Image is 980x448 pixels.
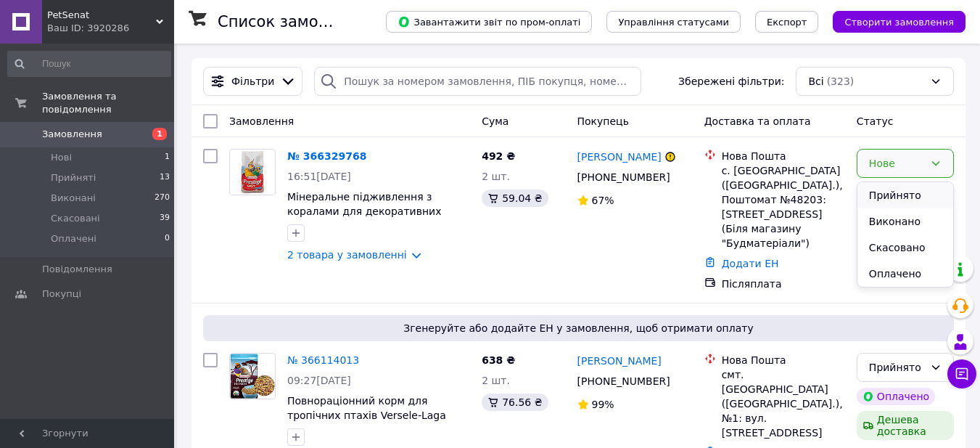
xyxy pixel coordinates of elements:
[287,150,366,162] a: № 366329768
[575,167,673,187] div: [PHONE_NUMBER]
[209,321,948,335] span: Згенеруйте або додайте ЕН у замовлення, щоб отримати оплату
[42,263,112,276] span: Повідомлення
[51,192,96,205] span: Виконані
[808,74,823,89] span: Всі
[722,367,845,440] div: смт. [GEOGRAPHIC_DATA] ([GEOGRAPHIC_DATA].), №1: вул. [STREET_ADDRESS]
[42,128,102,141] span: Замовлення
[42,90,174,116] span: Замовлення та повідомлення
[857,182,953,208] li: Прийнято
[152,128,167,140] span: 1
[230,150,275,195] img: Фото товару
[482,375,510,386] span: 2 шт.
[722,163,845,251] div: с. [GEOGRAPHIC_DATA] ([GEOGRAPHIC_DATA].), Поштомат №48203: [STREET_ADDRESS] (Біля магазину "Будм...
[42,288,81,301] span: Покупці
[482,171,510,182] span: 2 шт.
[767,17,807,28] span: Експорт
[755,11,819,33] button: Експорт
[577,115,629,127] span: Покупець
[165,232,170,245] span: 0
[722,277,845,291] div: Післяплата
[592,399,614,410] span: 99%
[722,149,845,163] div: Нова Пошта
[160,171,170,184] span: 13
[230,354,275,399] img: Фото товару
[314,67,641,96] input: Пошук за номером замовлення, ПІБ покупця, номером телефону, Email, номером накладної
[844,17,954,28] span: Створити замовлення
[869,359,924,375] div: Прийнято
[160,212,170,225] span: 39
[857,411,954,440] div: Дешева доставка
[229,353,276,399] a: Фото товару
[47,9,156,22] span: PetSenat
[722,353,845,367] div: Нова Пошта
[231,74,274,89] span: Фільтри
[577,354,662,368] a: [PERSON_NAME]
[857,261,953,287] li: Оплачено
[165,151,170,164] span: 1
[869,155,924,171] div: Нове
[482,190,548,207] div: 59.04 ₴
[606,11,741,33] button: Управління статусами
[51,151,72,164] span: Нові
[575,371,673,391] div: [PHONE_NUMBER]
[51,212,100,225] span: Скасовані
[229,115,294,127] span: Замовлення
[827,76,855,87] span: (323)
[51,171,96,184] span: Прийняті
[618,17,729,28] span: Управління статусами
[857,115,894,127] span: Статус
[577,150,662,164] a: [PERSON_NAME]
[482,150,515,162] span: 492 ₴
[218,13,365,30] h1: Список замовлень
[7,51,171,77] input: Пошук
[287,171,351,182] span: 16:51[DATE]
[482,394,548,411] div: 76.56 ₴
[947,359,976,388] button: Чат з покупцем
[592,195,614,206] span: 67%
[398,15,580,28] span: Завантажити звіт по пром-оплаті
[678,74,784,89] span: Збережені фільтри:
[722,258,779,269] a: Додати ЕН
[704,115,811,127] span: Доставка та оплата
[857,235,953,261] li: Скасовано
[482,115,508,127] span: Cума
[857,388,935,405] div: Оплачено
[482,354,515,366] span: 638 ₴
[818,15,965,27] a: Створити замовлення
[386,11,592,33] button: Завантажити звіт по пром-оплаті
[857,208,953,235] li: Виконано
[287,249,407,261] a: 2 товара у замовленні
[51,232,96,245] span: Оплачені
[229,149,276,195] a: Фото товару
[287,191,456,246] a: Мінеральне підживлення з коралами для декоративних птахів Versele-Laga Prestige Grit 2,5 кг (231111)
[155,192,170,205] span: 270
[287,354,359,366] a: № 366114013
[287,375,351,386] span: 09:27[DATE]
[47,22,174,35] div: Ваш ID: 3920286
[833,11,965,33] button: Створити замовлення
